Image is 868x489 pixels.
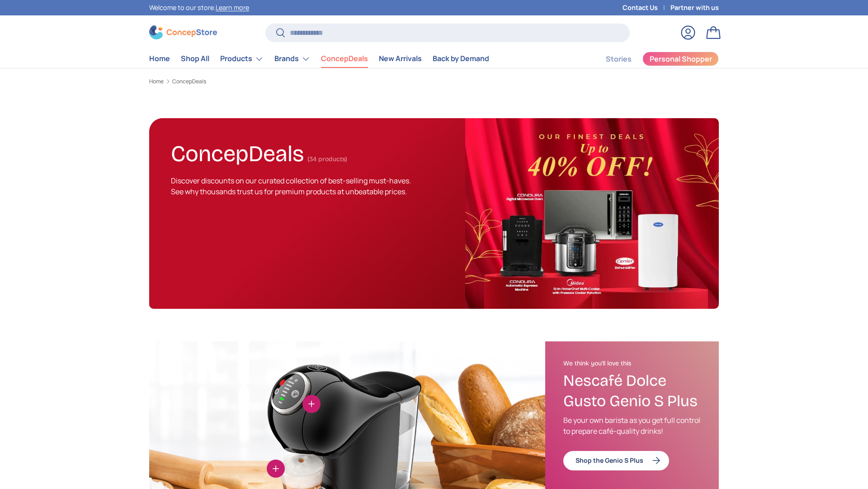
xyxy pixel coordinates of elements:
a: ConcepDeals [321,50,368,67]
a: Shop All [181,50,209,67]
a: Shop the Genio S Plus [563,451,669,470]
a: Home [149,50,170,67]
a: ConcepDeals [172,79,206,84]
a: Products [220,50,264,68]
span: Personal Shopper [650,55,712,62]
a: New Arrivals [379,50,422,67]
a: Contact Us [623,3,670,13]
h1: ConcepDeals [171,137,304,167]
nav: Breadcrumbs [149,77,719,86]
a: Learn more [216,3,249,12]
a: Brands [274,50,310,68]
h3: Nescafé Dolce Gusto Genio S Plus [563,371,701,412]
a: Home [149,79,164,84]
summary: Products [215,50,269,68]
a: Personal Shopper [642,52,719,66]
img: ConcepStore [149,25,217,39]
span: Discover discounts on our curated collection of best-selling must-haves. See why thousands trust ... [171,176,411,197]
p: Be your own barista as you get full control to prepare café-quality drinks! [563,415,701,436]
summary: Brands [269,50,316,68]
nav: Secondary [584,50,719,68]
p: Welcome to our store. [149,3,249,13]
a: Stories [606,50,632,68]
nav: Primary [149,50,489,68]
a: Partner with us [670,3,719,13]
img: ConcepDeals [465,118,719,309]
h2: We think you'll love this [563,360,701,368]
a: Back by Demand [433,50,489,67]
span: (34 products) [307,155,347,163]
